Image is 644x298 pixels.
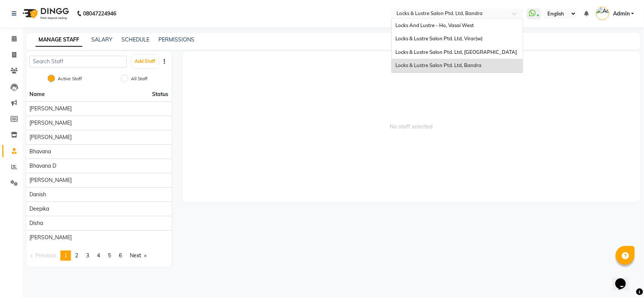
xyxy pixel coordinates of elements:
a: SALARY [91,36,112,43]
span: Bhavana D [29,162,56,170]
span: [PERSON_NAME] [29,133,72,141]
input: Search Staff [29,56,127,67]
span: [PERSON_NAME] [29,119,72,127]
span: 5 [108,252,111,259]
nav: Pagination [26,251,171,261]
span: Admin [613,10,630,18]
b: 08047224946 [83,3,116,24]
span: danish [29,191,46,199]
span: Locks And Lustre - Ho, Vasai West [395,22,474,28]
span: Previous [35,252,56,259]
img: Admin [596,7,609,20]
button: Add Staff [132,55,158,68]
span: Status [152,90,168,98]
span: 4 [97,252,100,259]
a: PERMISSIONS [158,36,194,43]
img: logo [19,3,71,24]
span: 2 [75,252,78,259]
span: bhavana [29,148,51,156]
ng-dropdown-panel: Options list [391,18,523,73]
a: MANAGE STAFF [35,33,82,47]
span: [PERSON_NAME] [29,105,72,113]
iframe: chat widget [612,268,636,290]
span: 3 [86,252,89,259]
span: [PERSON_NAME] [29,176,72,184]
label: Active Staff [58,75,82,82]
span: disha [29,219,43,227]
span: 6 [119,252,122,259]
span: No staff selected [183,51,640,202]
span: [PERSON_NAME] [29,234,72,241]
label: All Staff [131,75,148,82]
a: Next [126,251,150,261]
span: Locks & Lustre Salon Ptd. Ltd, Virar(w) [395,35,483,41]
span: Locks & Lustre Salon Ptd. Ltd, Bandra [395,62,481,68]
span: Deepika [29,205,49,213]
span: Locks & Lustre Salon Ptd. Ltd, [GEOGRAPHIC_DATA] [395,49,517,55]
a: SCHEDULE [121,36,149,43]
span: Name [29,91,45,98]
span: 1 [64,252,67,259]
